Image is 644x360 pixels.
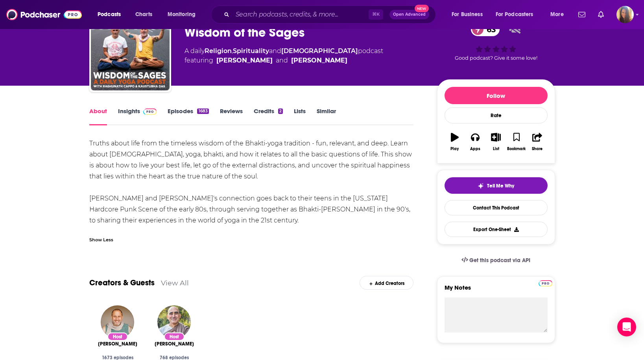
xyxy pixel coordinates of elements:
button: open menu [491,8,545,21]
div: List [493,147,499,151]
span: ⌘ K [369,9,383,20]
button: Export One-Sheet [445,222,548,237]
div: Play [450,147,459,151]
a: About [89,107,107,125]
span: Charts [135,9,152,20]
span: , [232,47,233,55]
img: tell me why sparkle [478,183,484,189]
span: Podcasts [98,9,121,20]
img: Podchaser - Follow, Share and Rate Podcasts [6,7,82,22]
a: Episodes1683 [168,107,209,125]
span: For Podcasters [496,9,533,20]
button: open menu [545,8,574,21]
div: 2 [278,108,283,114]
button: Play [445,128,465,156]
button: Apps [465,128,485,156]
a: InsightsPodchaser Pro [118,107,157,125]
span: featuring [185,56,383,65]
label: My Notes [445,284,548,298]
span: Logged in as AHartman333 [616,6,634,23]
img: User Profile [616,6,634,23]
span: and [276,56,288,65]
a: Raghunath Cappo [216,56,273,65]
button: List [485,128,506,156]
div: 1683 [197,108,209,114]
div: Rate [445,107,548,123]
span: Open Advanced [393,13,426,17]
span: Good podcast? Give it some love! [455,55,537,61]
div: Bookmark [507,147,526,151]
a: Similar [317,107,336,125]
span: More [550,9,564,20]
button: Follow [445,87,548,104]
img: Wisdom of the Sages [91,12,170,90]
div: 63Good podcast? Give it some love! [437,17,555,66]
a: Raghunath Cappo [98,341,137,347]
span: [PERSON_NAME] [155,341,194,347]
span: Tell Me Why [487,183,514,189]
a: Show notifications dropdown [575,8,589,21]
img: Podchaser Pro [539,280,552,287]
div: A daily podcast [185,46,383,65]
span: New [415,5,429,12]
button: open menu [162,8,206,21]
span: 63 [479,22,500,36]
button: open menu [446,8,493,21]
div: Host [164,332,185,341]
span: [PERSON_NAME] [98,341,137,347]
a: [DEMOGRAPHIC_DATA] [281,47,358,55]
a: Religion [205,47,232,55]
img: Kaustubha Das [157,305,191,339]
div: Share [532,147,543,151]
button: Bookmark [506,128,527,156]
a: Pro website [539,279,552,287]
span: Get this podcast via API [469,257,530,264]
span: and [269,47,281,55]
input: Search podcasts, credits, & more... [233,8,369,21]
button: open menu [92,8,131,21]
a: Creators & Guests [89,278,155,288]
button: Show profile menu [616,6,634,23]
button: Share [527,128,547,156]
a: Get this podcast via API [455,251,537,270]
div: Apps [470,147,480,151]
a: Lists [294,107,306,125]
div: Open Intercom Messenger [617,318,636,336]
a: Show notifications dropdown [595,8,607,21]
a: Contact This Podcast [445,200,548,215]
div: Add Creators [360,276,413,290]
a: View All [161,279,189,287]
a: Kaustubha Das [291,56,347,65]
a: 63 [471,22,500,36]
img: Podchaser Pro [143,108,157,115]
img: Raghunath Cappo [101,305,134,339]
a: Reviews [220,107,243,125]
button: tell me why sparkleTell Me Why [445,177,548,194]
a: Kaustubha Das [155,341,194,347]
a: Spirituality [233,47,269,55]
button: Open AdvancedNew [389,10,429,19]
a: Charts [130,8,157,21]
div: Host [107,332,128,341]
div: Truths about life from the timeless wisdom of the Bhakti-yoga tradition - fun, relevant, and deep... [89,138,414,226]
div: Search podcasts, credits, & more... [218,6,443,24]
span: For Business [452,9,483,20]
span: Monitoring [168,9,196,20]
a: Credits2 [254,107,283,125]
